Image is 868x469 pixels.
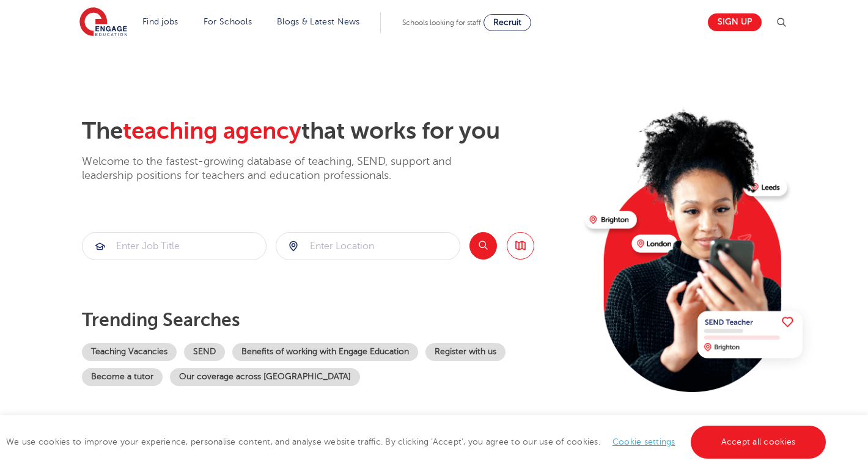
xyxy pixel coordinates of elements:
a: Recruit [484,14,531,31]
p: Welcome to the fastest-growing database of teaching, SEND, support and leadership positions for t... [82,155,485,183]
span: Schools looking for staff [402,18,481,27]
span: teaching agency [123,118,301,144]
a: Blogs & Latest News [277,17,360,26]
div: Submit [276,232,460,260]
img: Engage Education [79,7,127,38]
a: Become a tutor [82,368,163,386]
a: Register with us [425,343,506,361]
span: Recruit [493,18,521,27]
a: For Schools [204,17,252,26]
a: Benefits of working with Engage Education [232,343,418,361]
a: Find jobs [142,17,178,26]
button: Search [469,232,497,260]
a: Accept all cookies [691,426,826,459]
h2: The that works for you [82,117,575,145]
a: Teaching Vacancies [82,343,177,361]
div: Submit [82,232,267,260]
span: We use cookies to improve your experience, personalise content, and analyse website traffic. By c... [6,437,829,446]
a: SEND [184,343,225,361]
a: Our coverage across [GEOGRAPHIC_DATA] [170,368,360,386]
p: Trending searches [82,309,575,331]
input: Submit [83,233,266,260]
a: Sign up [708,13,762,31]
input: Submit [276,233,460,260]
a: Cookie settings [612,437,675,446]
